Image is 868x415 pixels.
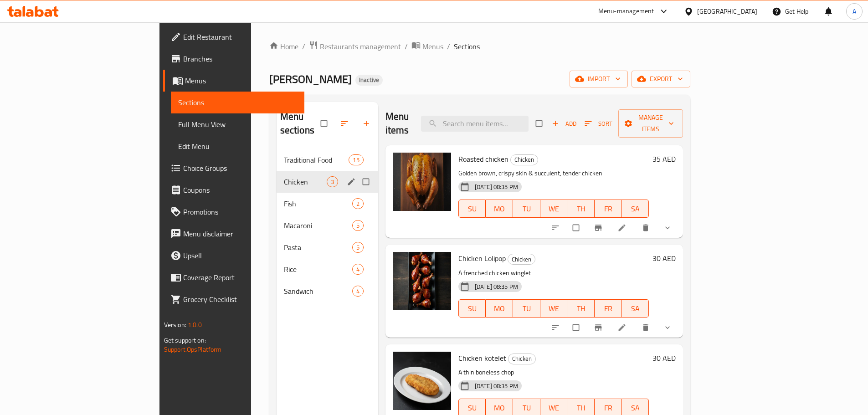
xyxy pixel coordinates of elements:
svg: Show Choices [663,323,672,332]
li: / [447,41,450,52]
span: 2 [353,200,363,208]
a: Promotions [163,201,304,223]
button: Add section [356,113,378,133]
span: TH [571,401,591,415]
div: [GEOGRAPHIC_DATA] [697,6,757,16]
span: Roasted chicken [458,152,508,166]
button: Sort [582,117,615,131]
span: Manage items [626,112,676,135]
span: Select all sections [315,115,334,132]
button: TU [513,299,540,318]
button: MO [486,200,513,218]
div: Chicken [508,254,535,265]
button: show more [657,218,679,238]
div: items [352,286,364,297]
button: TU [513,200,540,218]
span: 4 [353,265,363,274]
button: SA [622,200,649,218]
button: TH [567,200,595,218]
div: items [352,220,364,231]
button: WE [540,200,568,218]
input: search [421,116,529,132]
span: Fish [284,198,352,209]
a: Branches [163,48,304,70]
h6: 30 AED [652,352,676,364]
span: Select section [530,115,550,132]
button: sort-choices [545,318,567,338]
span: Traditional Food [284,154,349,165]
span: Branches [183,53,297,64]
button: Branch-specific-item [588,218,610,238]
span: Inactive [355,76,383,84]
span: TH [571,202,591,215]
span: SU [462,401,483,415]
p: A frenched chicken winglet [458,267,649,279]
button: export [632,71,690,87]
span: 5 [353,221,363,230]
span: MO [489,302,509,315]
a: Edit Menu [171,135,304,157]
span: Edit Menu [178,141,297,152]
div: Menu-management [598,6,654,17]
span: Pasta [284,242,352,253]
div: items [352,198,364,209]
span: TH [571,302,591,315]
span: Full Menu View [178,119,297,130]
span: WE [544,302,564,315]
span: Sections [454,41,480,52]
span: Edit Restaurant [183,31,297,42]
nav: Menu sections [277,145,378,306]
button: MO [486,299,513,318]
span: Add item [550,117,579,131]
span: FR [598,302,618,315]
span: Chicken kotelet [458,351,506,365]
span: Rice [284,264,352,275]
div: items [352,242,364,253]
span: Restaurants management [320,41,401,52]
button: Add [550,117,579,131]
span: Sort sections [334,113,356,133]
span: Sections [178,97,297,108]
span: TU [517,202,537,215]
span: Sort [585,118,612,129]
span: Chicken [508,254,535,265]
img: Chicken Lolipop [393,252,451,310]
svg: Show Choices [663,223,672,232]
a: Full Menu View [171,113,304,135]
span: Menu disclaimer [183,228,297,239]
div: Chicken [508,354,536,364]
button: import [570,71,628,87]
div: Inactive [355,75,383,86]
span: import [577,73,621,85]
button: Manage items [618,109,683,138]
a: Edit menu item [617,223,628,232]
span: Menus [185,75,297,86]
a: Grocery Checklist [163,288,304,310]
h6: 30 AED [652,252,676,265]
span: 1.0.0 [188,319,202,331]
span: Select to update [567,219,586,236]
span: WE [544,401,564,415]
span: [DATE] 08:35 PM [471,183,522,191]
span: [DATE] 08:35 PM [471,282,522,291]
span: Choice Groups [183,163,297,174]
span: Select to update [567,319,586,336]
span: Chicken Lolipop [458,251,506,265]
span: 3 [327,178,338,186]
span: 15 [349,156,363,164]
span: [DATE] 08:35 PM [471,382,522,390]
h2: Menu items [385,110,411,137]
button: TH [567,299,595,318]
span: Upsell [183,250,297,261]
div: Sandwich4 [277,280,378,302]
span: TU [517,302,537,315]
img: Chicken kotelet [393,352,451,410]
span: Sandwich [284,286,352,297]
nav: breadcrumb [269,41,691,52]
span: Menus [422,41,443,52]
span: Add [552,118,576,129]
button: edit [345,176,359,188]
h6: 35 AED [652,153,676,165]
